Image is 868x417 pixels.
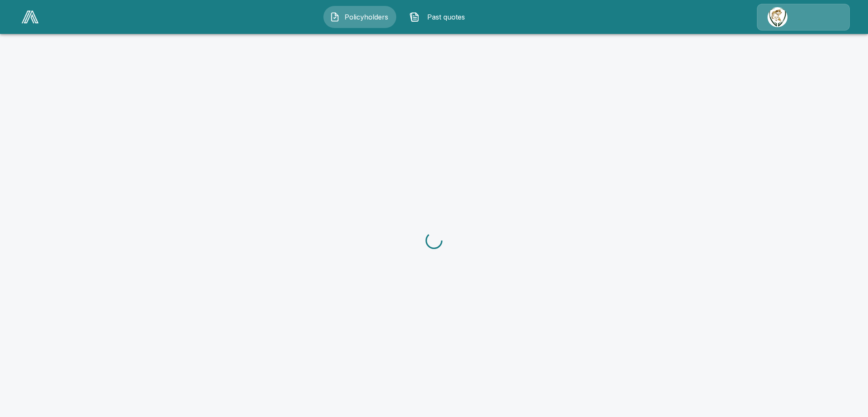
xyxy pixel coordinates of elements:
[330,12,340,22] img: Policyholders Icon
[343,12,390,22] span: Policyholders
[403,6,476,28] button: Past quotes IconPast quotes
[22,11,39,23] img: AA Logo
[409,12,420,22] img: Past quotes Icon
[423,12,470,22] span: Past quotes
[323,6,396,28] button: Policyholders IconPolicyholders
